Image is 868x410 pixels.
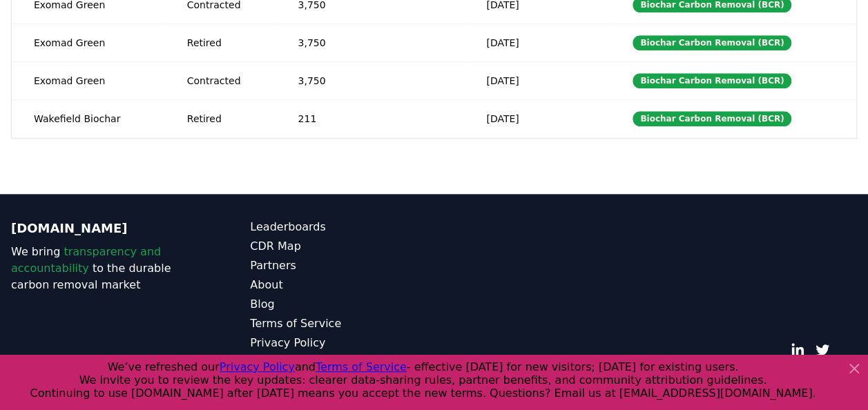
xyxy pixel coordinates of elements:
div: Biochar Carbon Removal (BCR) [633,73,791,88]
a: Twitter [816,343,829,357]
td: [DATE] [464,23,610,61]
td: 211 [276,99,464,137]
a: Data Management Policy [250,354,434,371]
a: Privacy Policy [250,335,434,351]
td: [DATE] [464,61,610,99]
a: Blog [250,296,434,313]
td: 3,750 [276,61,464,99]
span: transparency and accountability [11,245,161,275]
a: Partners [250,257,434,274]
a: About [250,277,434,293]
td: Exomad Green [12,23,165,61]
div: Retired [187,36,265,50]
p: [DOMAIN_NAME] [11,219,195,238]
td: Wakefield Biochar [12,99,165,137]
a: CDR Map [250,238,434,255]
div: Retired [187,112,265,126]
div: Biochar Carbon Removal (BCR) [633,111,791,126]
a: Terms of Service [250,315,434,332]
p: We bring to the durable carbon removal market [11,244,195,293]
td: Exomad Green [12,61,165,99]
a: LinkedIn [791,343,804,357]
div: Biochar Carbon Removal (BCR) [633,35,791,50]
td: [DATE] [464,99,610,137]
div: Contracted [187,74,265,88]
a: Leaderboards [250,219,434,235]
td: 3,750 [276,23,464,61]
